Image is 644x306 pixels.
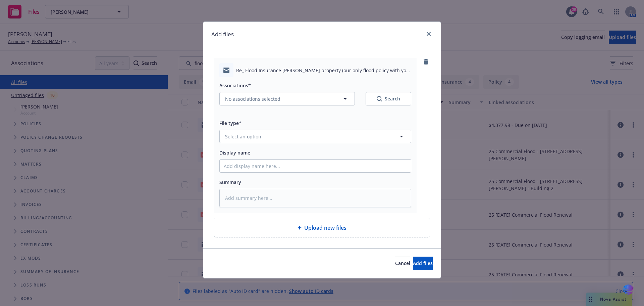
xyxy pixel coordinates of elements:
div: Search [377,95,400,102]
button: SearchSearch [366,92,411,105]
button: Select an option [219,130,411,143]
span: No associations selected [225,95,280,102]
span: Re_ Flood Insurance [PERSON_NAME] property (our only flood policy with you guys (Flood Pol 42-DFD... [236,67,411,74]
span: Summary [219,179,241,185]
input: Add display name here... [220,160,411,172]
span: Display name [219,149,250,156]
img: svg+xml;base64,PHN2ZyB3aWR0aD0iMzQiIGhlaWdodD0iMzQiIHZpZXdCb3g9IjAgMCAzNCAzNCIgZmlsbD0ibm9uZSIgeG... [623,283,634,296]
button: Add files [413,257,433,270]
h1: Add files [211,30,234,39]
a: close [425,30,433,38]
div: Upload new files [214,218,430,237]
span: Upload new files [304,224,346,232]
span: Add files [413,260,433,266]
span: Cancel [395,260,410,266]
button: Cancel [395,257,410,270]
svg: Search [377,96,382,101]
a: remove [422,58,430,66]
span: Associations* [219,82,251,89]
span: File type* [219,120,241,126]
span: Select an option [225,133,261,140]
button: No associations selected [219,92,355,105]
